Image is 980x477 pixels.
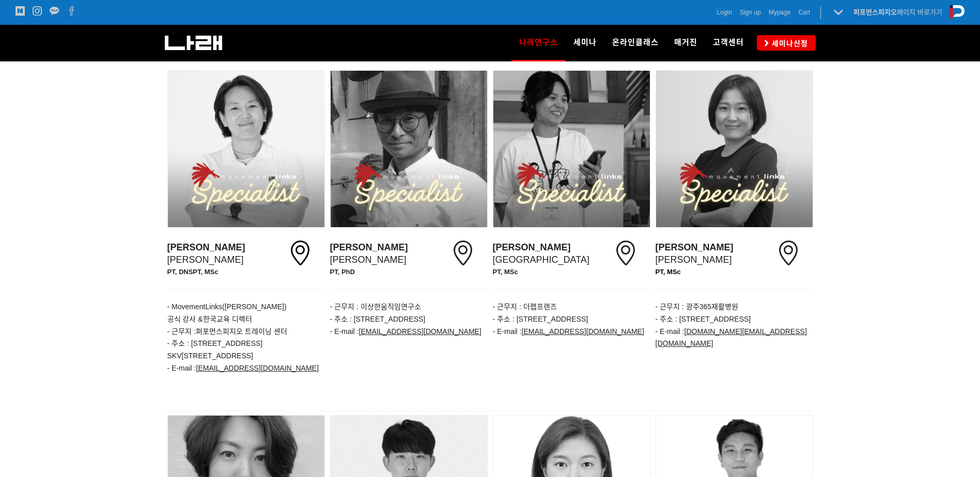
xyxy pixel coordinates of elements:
a: 세미나신청 [757,35,816,50]
span: [PERSON_NAME] [167,242,245,264]
a: Login [717,7,732,18]
a: Mypage [769,7,791,18]
a: Cart [798,7,810,18]
span: 나래연구소 [519,34,558,51]
a: 나래연구소 [511,25,566,61]
span: SKV[STREET_ADDRESS] [167,352,254,360]
u: [EMAIL_ADDRESS][DOMAIN_NAME] [522,327,644,336]
span: 한국교육 디렉터 [196,315,252,323]
a: 고객센터 [705,25,752,61]
strong: PT, DNSPT, MSc [167,268,219,276]
span: 세미나 [573,38,597,47]
strong: PT, MSc [493,268,518,276]
a: [EMAIL_ADDRESS][DOMAIN_NAME] [196,364,319,372]
span: 퍼포먼스피지오 트레이닝 센터 [196,327,287,336]
span: - 근무지 : 더랩프렌즈 [493,303,557,311]
span: - 주소 : [STREET_ADDRESS] [167,339,263,347]
span: [PERSON_NAME] [330,242,408,264]
span: 온라인클래스 [612,38,659,47]
span: - 주소 : [STREET_ADDRESS] [493,315,588,323]
span: - E-mail : [656,327,685,336]
span: - 근무지 : 광주365재활병원 [656,303,739,311]
span: PT, MSc [656,268,681,276]
span: - 근무지 : [167,327,196,336]
span: & [198,315,203,323]
a: 매거진 [666,25,705,61]
span: - 주소 : [STREET_ADDRESS] [656,315,751,323]
span: 공식 강사 [167,315,196,323]
strong: [PERSON_NAME] [656,242,734,252]
a: [EMAIL_ADDRESS][DOMAIN_NAME] [522,328,644,336]
span: 매거진 [674,38,697,47]
a: [EMAIL_ADDRESS][DOMAIN_NAME] [359,328,481,336]
a: 세미나 [566,25,604,61]
span: 세미나신청 [769,38,808,49]
span: - 근무지 : 이상한움직임연구소 [330,303,421,311]
span: 고객센터 [713,38,744,47]
a: [DOMAIN_NAME][EMAIL_ADDRESS][DOMAIN_NAME] [656,328,807,348]
strong: [PERSON_NAME] [493,242,571,252]
strong: [PERSON_NAME] [167,242,245,252]
a: Sign up [740,7,761,18]
span: - E-mail : [167,364,319,372]
strong: 퍼포먼스피지오 [853,8,897,16]
span: - MovementLinks([PERSON_NAME]) [167,303,287,311]
a: 퍼포먼스피지오페이지 바로가기 [853,8,942,16]
a: 온라인클래스 [604,25,666,61]
span: - E-mail : [493,327,522,336]
strong: [PERSON_NAME] [330,242,408,252]
span: [GEOGRAPHIC_DATA] [493,242,589,264]
u: [DOMAIN_NAME][EMAIL_ADDRESS][DOMAIN_NAME] [656,327,807,348]
span: [PERSON_NAME] [656,242,734,264]
span: - E-mail : [330,327,359,336]
span: - 주소 : [STREET_ADDRESS] [330,315,426,323]
span: [EMAIL_ADDRESS][DOMAIN_NAME] [359,327,481,336]
strong: PT, PhD [330,268,355,276]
